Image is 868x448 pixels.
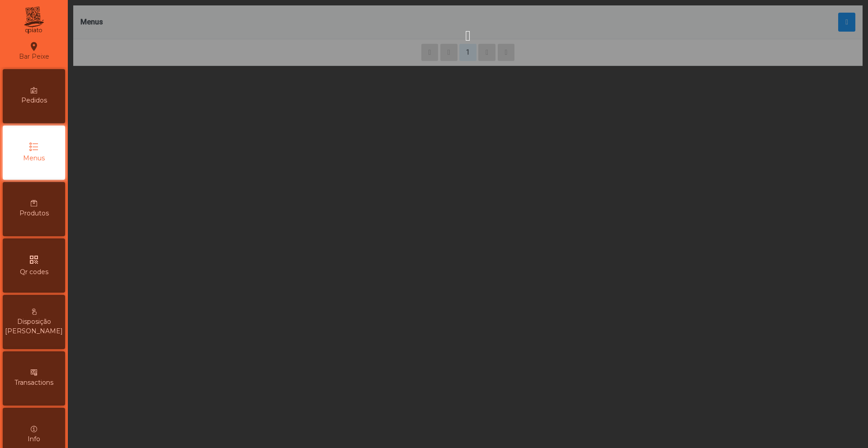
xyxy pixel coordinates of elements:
[14,378,53,387] span: Transactions
[5,317,63,336] span: Disposição [PERSON_NAME]
[28,434,40,444] span: Info
[28,41,39,52] i: location_on
[19,209,49,218] span: Produtos
[28,254,39,265] i: qr_code
[19,40,49,62] div: Bar Peixe
[20,267,48,277] span: Qr codes
[21,96,47,105] span: Pedidos
[23,154,45,163] span: Menus
[23,5,45,36] img: qpiato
